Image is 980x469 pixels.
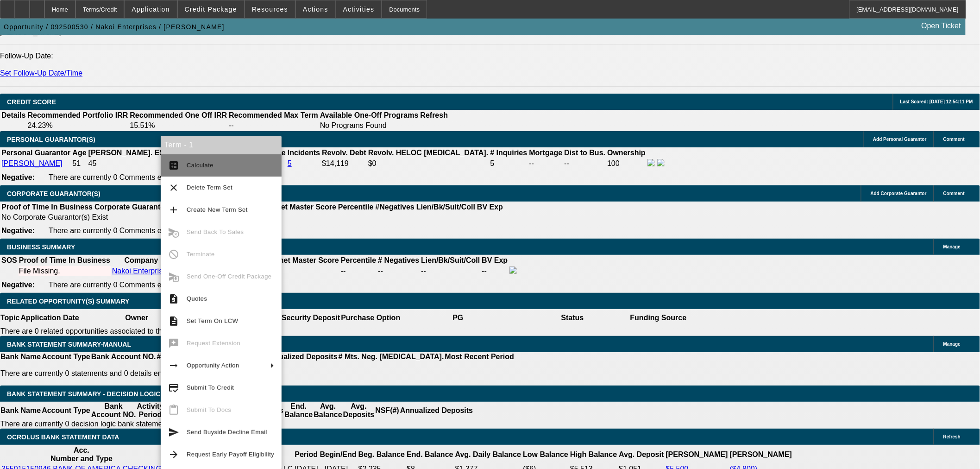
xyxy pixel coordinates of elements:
td: -- [564,158,606,169]
span: BUSINESS SUMMARY [7,243,75,251]
b: Ownership [607,149,646,157]
span: Opportunity / 092500530 / Nakoi Enterprises / [PERSON_NAME] [4,23,225,31]
a: [PERSON_NAME] [1,159,63,167]
th: Proof of Time In Business [19,256,111,265]
span: Send Buyside Decline Email [187,429,267,436]
mat-icon: send [168,427,179,438]
span: PERSONAL GUARANTOR(S) [7,136,95,143]
td: No Corporate Guarantor(s) Exist [1,213,507,222]
a: Open Ticket [918,18,965,34]
span: OCROLUS BANK STATEMENT DATA [7,433,119,441]
b: Paynet Master Score [266,256,339,264]
div: -- [266,267,339,275]
th: Available One-Off Programs [320,111,419,120]
span: There are currently 0 Comments entered on this opportunity [49,173,245,181]
td: $14,119 [321,158,367,169]
span: CORPORATE GUARANTOR(S) [7,190,101,197]
mat-icon: request_quote [168,293,179,304]
mat-icon: arrow_right_alt [168,360,179,371]
b: Negative: [1,281,35,289]
div: Term - 1 [161,136,282,154]
th: End. Balance [406,446,453,463]
span: Actions [303,6,328,13]
td: -- [529,158,563,169]
b: Revolv. Debt [322,149,366,157]
th: Bank Account NO. [91,352,157,361]
span: RELATED OPPORTUNITY(S) SUMMARY [7,298,129,305]
th: Purchase Option [340,309,401,327]
span: Refresh [943,434,961,439]
div: -- [378,267,419,275]
b: Mortgage [529,149,563,157]
div: -- [341,267,376,275]
mat-icon: calculate [168,160,179,171]
span: Delete Term Set [187,184,232,191]
th: Recommended One Off IRR [129,111,227,120]
mat-icon: arrow_forward [168,449,179,460]
span: Resources [252,6,288,13]
th: # Of Periods [157,352,201,361]
th: Status [515,309,630,327]
th: Acc. Number and Type [1,446,162,463]
td: 5 [490,158,528,169]
span: Request Early Payoff Eligibility [187,451,274,458]
div: File Missing. [19,267,110,275]
img: facebook-icon.png [509,266,517,274]
b: [PERSON_NAME]. EST [88,149,169,157]
button: Activities [336,0,382,18]
th: Period Begin/End [294,446,357,463]
span: Manage [943,342,961,347]
button: Resources [245,0,295,18]
th: SOS [1,256,18,265]
b: BV Exp [477,203,503,211]
th: Details [1,111,26,120]
b: Incidents [288,149,320,157]
b: # Negatives [378,256,419,264]
img: linkedin-icon.png [657,159,665,166]
th: Refresh [420,111,449,120]
span: Add Corporate Guarantor [871,191,927,196]
b: Dist to Bus. [565,149,606,157]
td: -- [421,266,480,276]
span: Calculate [187,162,214,169]
th: Low Balance [522,446,569,463]
b: Lien/Bk/Suit/Coll [421,256,480,264]
td: -- [228,121,319,130]
b: Lien/Bk/Suit/Coll [416,203,475,211]
span: Credit Package [185,6,237,13]
span: Quotes [187,295,207,302]
img: facebook-icon.png [647,159,655,166]
th: Proof of Time In Business [1,203,93,212]
b: Revolv. HELOC [MEDICAL_DATA]. [368,149,489,157]
td: 45 [88,158,170,169]
th: Activity Period [137,402,164,419]
th: Avg. Deposits [343,402,375,419]
b: # Inquiries [490,149,527,157]
span: Application [132,6,170,13]
b: Age [72,149,86,157]
span: Activities [343,6,375,13]
th: Application Date [20,309,79,327]
td: 24.23% [27,121,128,130]
span: There are currently 0 Comments entered on this opportunity [49,281,245,289]
th: [PERSON_NAME] [666,446,729,463]
th: Security Deposit [281,309,340,327]
mat-icon: credit_score [168,382,179,393]
span: Opportunity Action [187,362,239,369]
mat-icon: description [168,316,179,327]
th: Annualized Deposits [400,402,473,419]
th: NSF(#) [375,402,400,419]
b: Personal Guarantor [1,149,70,157]
td: 51 [72,158,87,169]
button: Credit Package [178,0,244,18]
b: Vantage [258,149,286,157]
a: Nakoi Enterprises [112,267,170,275]
b: Paynet Master Score [264,203,336,211]
mat-icon: clear [168,182,179,193]
th: Recommended Max Term [228,111,319,120]
th: Funding Source [630,309,687,327]
span: Manage [943,244,961,249]
b: Percentile [341,256,376,264]
th: Annualized Deposits [264,352,338,361]
th: # Mts. Neg. [MEDICAL_DATA]. [338,352,445,361]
